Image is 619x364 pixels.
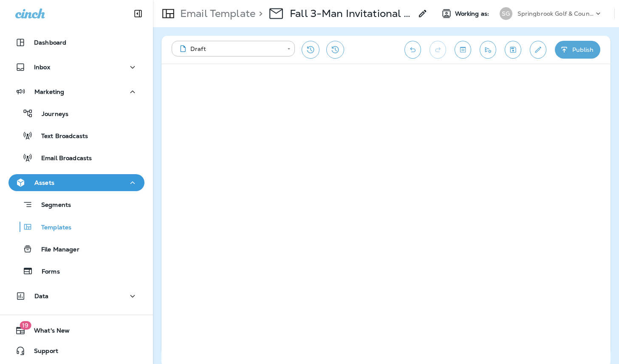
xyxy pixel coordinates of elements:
[8,104,144,122] button: Journeys
[404,41,421,59] button: Undo
[480,41,496,59] button: Send test email
[34,64,50,71] p: Inbox
[8,34,144,51] button: Dashboard
[34,39,66,46] p: Dashboard
[326,41,344,59] button: View Changelog
[505,41,521,59] button: Save
[8,174,144,191] button: Assets
[34,293,49,299] p: Data
[33,110,68,119] p: Journeys
[34,179,54,186] p: Assets
[302,41,319,59] button: Restore from previous version
[455,41,471,59] button: Toggle preview
[455,10,491,17] span: Working as:
[8,342,144,359] button: Support
[8,288,144,305] button: Data
[33,268,60,276] p: Forms
[8,83,144,100] button: Marketing
[8,262,144,280] button: Forms
[8,59,144,76] button: Inbox
[33,201,71,210] p: Segments
[126,5,150,22] button: Collapse Sidebar
[33,133,88,141] p: Text Broadcasts
[25,347,58,358] span: Support
[255,7,263,20] p: >
[8,127,144,144] button: Text Broadcasts
[34,88,64,95] p: Marketing
[8,195,144,214] button: Segments
[555,41,600,59] button: Publish
[20,321,31,330] span: 19
[25,327,70,337] span: What's New
[8,240,144,258] button: File Manager
[500,7,512,20] div: SG
[530,41,546,59] button: Edit details
[517,10,594,17] p: Springbrook Golf & Country Club
[8,322,144,339] button: 19What's New
[177,7,255,20] p: Email Template
[33,224,71,232] p: Templates
[33,155,92,163] p: Email Broadcasts
[8,218,144,236] button: Templates
[178,45,281,53] div: Draft
[8,149,144,166] button: Email Broadcasts
[33,246,79,254] p: File Manager
[290,7,412,20] p: Fall 3-Man Invitational - 2025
